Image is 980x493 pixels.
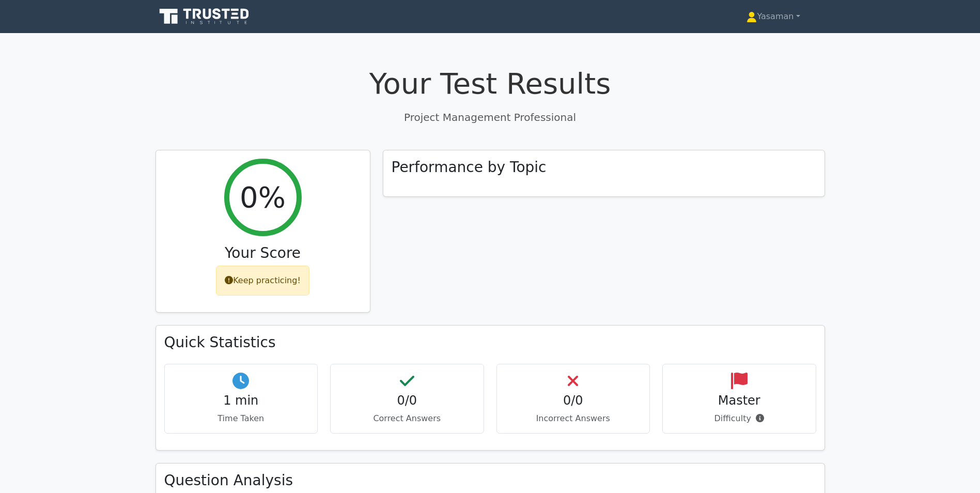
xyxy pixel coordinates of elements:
[339,412,475,425] p: Correct Answers
[155,66,825,101] h1: Your Test Results
[173,412,309,425] p: Time Taken
[216,266,309,296] div: Keep practicing!
[164,472,816,489] h3: Question Analysis
[505,393,642,408] h4: 0/0
[240,180,286,214] h2: 0%
[722,6,825,27] a: Yasaman
[505,412,642,425] p: Incorrect Answers
[155,110,825,125] p: Project Management Professional
[164,244,362,262] h3: Your Score
[173,393,309,408] h4: 1 min
[164,334,816,351] h3: Quick Statistics
[671,393,807,408] h4: Master
[339,393,475,408] h4: 0/0
[671,412,807,425] p: Difficulty
[392,159,547,176] h3: Performance by Topic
